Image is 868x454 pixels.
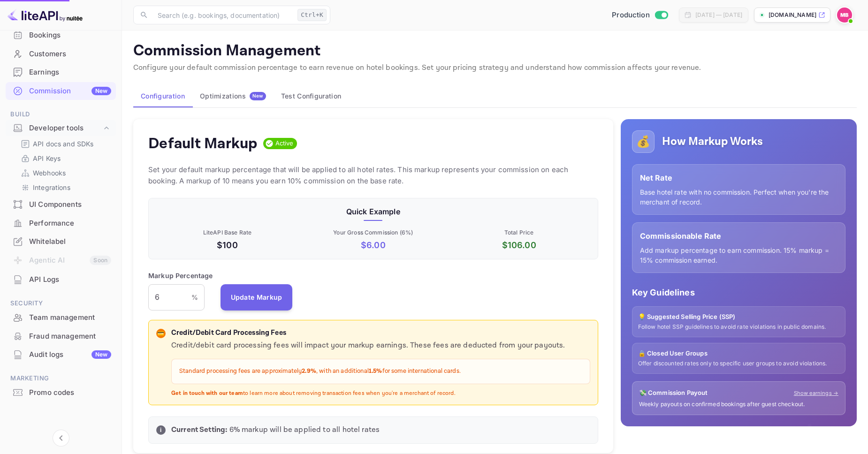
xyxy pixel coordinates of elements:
[6,45,116,62] a: Customers
[156,239,298,251] p: $100
[160,426,161,434] p: i
[6,26,116,44] a: Bookings
[33,168,66,178] p: Webhooks
[632,286,845,299] p: Key Guidelines
[6,271,116,289] div: API Logs
[638,349,839,358] p: 🔒 Closed User Groups
[640,187,838,207] p: Base hotel rate with no commission. Perfect when you're the merchant of record.
[91,350,111,359] div: New
[6,298,116,309] span: Security
[638,360,839,368] p: Offer discounted rates only to specific user groups to avoid violations.
[21,182,108,192] a: Integrations
[17,137,112,151] div: API docs and SDKs
[302,228,444,237] p: Your Gross Commission ( 6 %)
[638,312,839,322] p: 💡 Suggested Selling Price (SSP)
[6,82,116,99] a: CommissionNew
[6,309,116,327] div: Team management
[6,214,116,233] div: Performance
[21,153,108,163] a: API Keys
[17,166,112,180] div: Webhooks
[171,424,590,436] p: 6 % markup will be applied to all hotel rates
[369,367,382,375] strong: 1.5%
[29,274,111,285] div: API Logs
[91,87,111,95] div: New
[171,425,227,435] strong: Current Setting:
[250,93,266,99] span: New
[448,228,590,237] p: Total Price
[302,239,444,251] p: $ 6.00
[29,218,111,229] div: Performance
[640,230,838,242] p: Commissionable Rate
[148,164,598,187] p: Set your default markup percentage that will be applied to all hotel rates. This markup represent...
[6,63,116,81] a: Earnings
[6,120,116,136] div: Developer tools
[6,327,116,346] div: Fraud management
[272,139,297,148] span: Active
[152,6,294,24] input: Search (e.g. bookings, documentation)
[297,9,327,21] div: Ctrl+K
[148,134,258,153] h4: Default Markup
[639,401,838,409] p: Weekly payouts on confirmed bookings after guest checkout.
[148,284,191,310] input: 0
[29,86,111,97] div: Commission
[33,153,61,163] p: API Keys
[156,206,590,217] p: Quick Example
[21,168,108,178] a: Webhooks
[6,384,116,401] a: Promo codes
[29,123,102,134] div: Developer tools
[662,134,763,149] h5: How Markup Works
[171,390,590,398] p: to learn more about removing transaction fees when you're a merchant of record.
[6,196,116,213] a: UI Components
[612,10,650,21] span: Production
[6,26,116,45] div: Bookings
[6,233,116,251] div: Whitelabel
[17,151,112,165] div: API Keys
[21,139,108,149] a: API docs and SDKs
[171,328,590,339] p: Credit/Debit Card Processing Fees
[448,239,590,251] p: $ 106.00
[302,367,316,375] strong: 2.9%
[695,11,742,19] div: [DATE] — [DATE]
[6,309,116,326] a: Team management
[6,346,116,364] div: Audit logsNew
[6,45,116,63] div: Customers
[157,329,164,338] p: 💳
[6,271,116,288] a: API Logs
[29,30,111,41] div: Bookings
[29,312,111,323] div: Team management
[8,8,83,23] img: LiteAPI logo
[6,384,116,402] div: Promo codes
[171,390,243,397] strong: Get in touch with our team
[133,42,857,61] p: Commission Management
[200,92,266,100] div: Optimizations
[29,331,111,342] div: Fraud management
[274,85,349,107] button: Test Configuration
[191,292,198,302] p: %
[33,182,70,192] p: Integrations
[133,85,192,107] button: Configuration
[6,82,116,100] div: CommissionNew
[133,62,857,74] p: Configure your default commission percentage to earn revenue on hotel bookings. Set your pricing ...
[6,373,116,384] span: Marketing
[640,245,838,265] p: Add markup percentage to earn commission. 15% markup = 15% commission earned.
[179,367,582,376] p: Standard processing fees are approximately , with an additional for some international cards.
[33,139,94,149] p: API docs and SDKs
[29,67,111,78] div: Earnings
[17,181,112,194] div: Integrations
[171,340,590,351] p: Credit/debit card processing fees will impact your markup earnings. These fees are deducted from ...
[608,10,671,21] div: Switch to Sandbox mode
[6,63,116,82] div: Earnings
[29,387,111,398] div: Promo codes
[156,228,298,237] p: LiteAPI Base Rate
[794,389,838,397] a: Show earnings →
[29,236,111,247] div: Whitelabel
[837,8,852,23] img: Marc Bellmann
[636,133,650,150] p: 💰
[6,233,116,250] a: Whitelabel
[29,199,111,210] div: UI Components
[640,172,838,183] p: Net Rate
[6,214,116,232] a: Performance
[29,49,111,60] div: Customers
[6,327,116,345] a: Fraud management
